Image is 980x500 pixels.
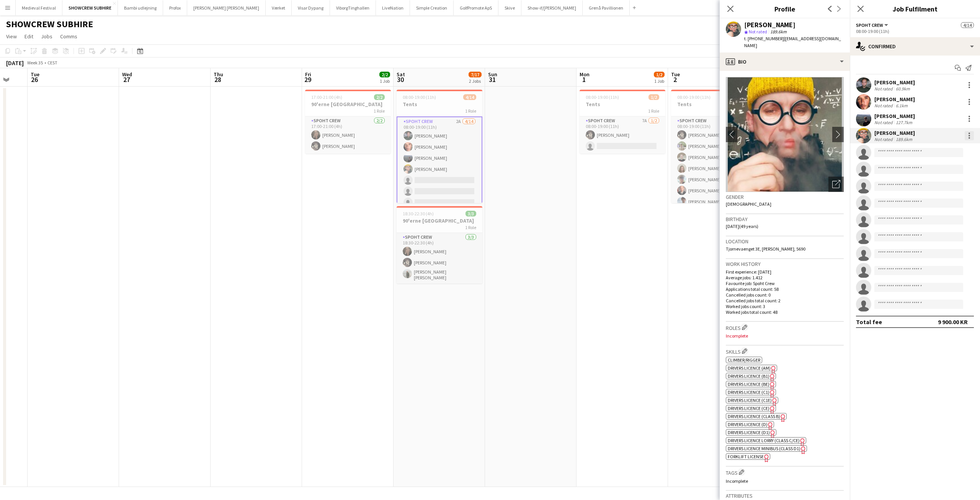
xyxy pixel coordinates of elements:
span: Drivers Licence Lorry (Class C/CE) [728,438,800,443]
p: Worked jobs total count: 48 [726,309,844,315]
app-card-role: Spoht Crew10/1008:00-19:00 (11h)[PERSON_NAME][PERSON_NAME][PERSON_NAME][PERSON_NAME][PERSON_NAME]... [671,116,757,243]
button: ViborgTinghallen [330,0,376,15]
div: [PERSON_NAME] [874,96,915,103]
p: Worked jobs count: 3 [726,303,844,309]
span: Sun [488,71,497,78]
span: 27 [121,75,132,84]
app-job-card: 08:00-19:00 (11h)10/10Tents1 RoleSpoht Crew10/1008:00-19:00 (11h)[PERSON_NAME][PERSON_NAME][PERSO... [671,90,757,203]
span: 26 [29,75,39,84]
button: Bambi udlejning [118,0,163,15]
span: 3/3 [465,211,476,216]
p: Incomplete [726,478,844,484]
span: Edit [24,33,33,40]
p: Average jobs: 1.412 [726,275,844,280]
h1: SHOWCREW SUBHIRE [6,18,93,30]
button: GolfPromote ApS [454,0,498,15]
span: 08:00-19:00 (11h) [677,94,710,100]
p: Cancelled jobs total count: 2 [726,298,844,303]
h3: Roles [726,323,844,331]
span: 08:00-19:00 (11h) [586,94,619,100]
h3: Attributes [726,492,844,499]
button: LiveNation [376,0,410,15]
span: Drivers Licence (CE) [728,405,769,411]
div: Not rated [874,136,894,142]
span: Climber/Rigger [728,357,760,363]
button: Grenå Pavillionen [583,0,630,15]
span: 30 [395,75,405,84]
button: Værket [266,0,292,15]
span: Week 35 [25,60,44,66]
button: Skive [498,0,521,15]
span: 189.6km [769,29,788,34]
h3: Tents [580,101,665,108]
div: 08:00-19:00 (11h)4/14Tents1 RoleSpoht Crew2A4/1408:00-19:00 (11h)[PERSON_NAME][PERSON_NAME][PERSO... [397,90,482,203]
span: 28 [212,75,223,84]
span: Drivers Licence (D) [728,421,768,427]
h3: Gender [726,193,844,200]
span: 7/17 [469,72,482,77]
span: Drivers Licence (Class B) [728,413,780,419]
p: Incomplete [726,333,844,339]
h3: Birthday [726,216,844,223]
h3: Tents [397,101,482,108]
span: Tjornevaenget 3E, [PERSON_NAME], 5690 [726,246,805,252]
span: 08:00-19:00 (11h) [403,94,436,100]
span: View [6,33,17,40]
span: 2/2 [379,72,390,77]
span: 1/2 [654,72,665,77]
a: Comms [57,31,80,41]
div: 17:00-21:00 (4h)2/290'erne [GEOGRAPHIC_DATA]1 RoleSpoht Crew2/217:00-21:00 (4h)[PERSON_NAME][PERS... [305,90,391,154]
div: Not rated [874,103,894,108]
span: [DATE] (49 years) [726,223,758,229]
div: 189.6km [894,136,914,142]
span: Wed [122,71,132,78]
button: Show-if/[PERSON_NAME] [521,0,583,15]
span: 2/2 [374,94,385,100]
h3: Work history [726,261,844,267]
div: Not rated [874,120,894,125]
div: 60.9km [894,86,911,92]
p: Applications total count: 58 [726,286,844,292]
span: Tue [31,71,39,78]
div: Confirmed [850,37,980,56]
h3: Location [726,238,844,245]
button: Medieval Festival [16,0,62,15]
img: Crew avatar or photo [726,77,844,192]
h3: Tents [671,101,757,108]
div: [PERSON_NAME] [744,21,795,28]
div: 08:00-19:00 (11h)1/2Tents1 RoleSpoht Crew7A1/208:00-19:00 (11h)[PERSON_NAME] [580,90,665,154]
div: 1 Job [654,78,664,84]
span: 31 [487,75,497,84]
button: Spoht Crew [856,22,889,28]
span: Tue [671,71,680,78]
span: 1 Role [374,108,385,114]
div: 08:00-19:00 (11h) [856,28,974,34]
div: CEST [47,60,57,66]
button: Visar Dypang [292,0,330,15]
span: Drivers Licence (D1) [728,430,770,435]
h3: Skills [726,347,844,355]
div: Bio [720,52,850,71]
span: 29 [304,75,311,84]
span: Spoht Crew [856,22,883,28]
span: Mon [580,71,590,78]
div: Open photos pop-in [828,177,844,192]
span: Drivers Licence (C1) [728,389,769,395]
app-card-role: Spoht Crew2A4/1408:00-19:00 (11h)[PERSON_NAME][PERSON_NAME][PERSON_NAME][PERSON_NAME] [397,116,482,289]
div: 127.7km [894,120,914,125]
div: [DATE] [6,59,24,67]
div: [PERSON_NAME] [874,130,915,136]
p: Cancelled jobs count: 0 [726,292,844,298]
div: Total fee [856,318,882,326]
span: 1 [578,75,590,84]
div: [PERSON_NAME] [874,113,915,120]
span: 1 Role [648,108,659,114]
span: Forklift License [728,454,764,459]
a: Edit [21,31,36,41]
button: SHOWCREW SUBHIRE [62,0,118,15]
span: 1 Role [465,108,476,114]
button: Profox [163,0,187,15]
button: [PERSON_NAME] [PERSON_NAME] [187,0,266,15]
span: 1/2 [648,94,659,100]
